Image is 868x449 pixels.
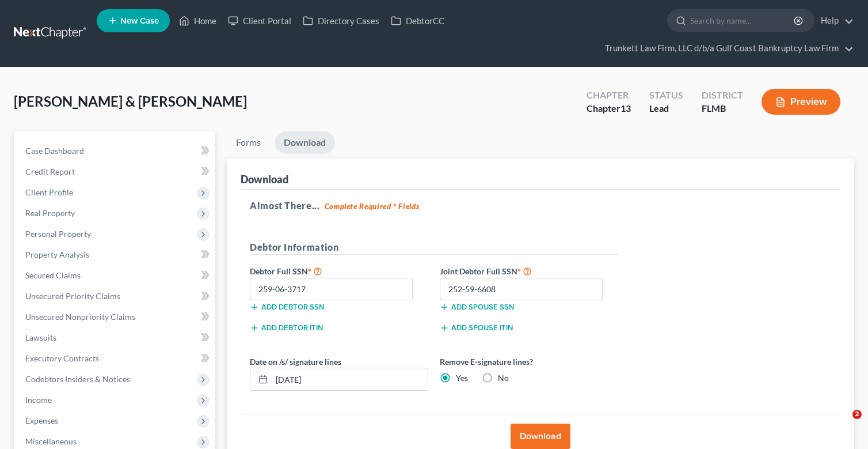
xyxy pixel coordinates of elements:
a: DebtorCC [385,10,450,31]
input: Search by name... [690,10,795,31]
h5: Debtor Information [250,240,618,255]
h5: Almost There... [250,199,831,213]
a: Case Dashboard [16,141,215,161]
span: 2 [852,410,862,419]
div: Lead [649,102,683,115]
button: Add debtor SSN [250,303,324,312]
a: Executory Contracts [16,348,215,369]
a: Lawsuits [16,327,215,348]
div: Download [241,172,288,186]
span: Expenses [25,416,58,425]
a: Directory Cases [297,10,385,31]
span: Codebtors Insiders & Notices [25,374,130,384]
span: Personal Property [25,229,91,239]
a: Download [275,131,335,154]
span: Executory Contracts [25,353,99,363]
div: District [702,89,743,102]
a: Forms [227,131,270,154]
a: Secured Claims [16,265,215,286]
div: FLMB [702,102,743,115]
label: Yes [456,372,468,384]
span: Lawsuits [25,333,56,342]
span: Miscellaneous [25,436,77,446]
input: XXX-XX-XXXX [440,278,603,301]
a: Property Analysis [16,244,215,265]
a: Unsecured Nonpriority Claims [16,307,215,327]
a: Credit Report [16,161,215,182]
button: Add spouse ITIN [440,323,513,333]
div: Chapter [587,102,631,115]
input: XXX-XX-XXXX [250,278,413,301]
span: Unsecured Nonpriority Claims [25,312,135,322]
label: Joint Debtor Full SSN [434,264,624,278]
span: Income [25,395,52,405]
label: Remove E-signature lines? [440,356,618,368]
a: Trunkett Law Firm, LLC d/b/a Gulf Coast Bankruptcy Law Firm [599,38,854,59]
label: Date on /s/ signature lines [250,356,341,368]
span: Unsecured Priority Claims [25,291,120,301]
button: Add spouse SSN [440,303,514,312]
div: Status [649,89,683,102]
span: New Case [120,17,159,25]
span: Secured Claims [25,270,81,280]
span: Credit Report [25,167,75,176]
a: Help [815,10,854,31]
span: Real Property [25,208,75,218]
a: Client Portal [222,10,297,31]
div: Chapter [587,89,631,102]
span: Property Analysis [25,250,89,259]
a: Home [173,10,222,31]
strong: Complete Required * Fields [325,202,420,211]
button: Add debtor ITIN [250,323,323,333]
span: Case Dashboard [25,146,84,156]
button: Preview [762,89,840,115]
span: [PERSON_NAME] & [PERSON_NAME] [14,93,247,110]
span: Client Profile [25,187,73,197]
label: No [498,372,509,384]
input: MM/DD/YYYY [272,368,428,390]
label: Debtor Full SSN [244,264,434,278]
iframe: Intercom live chat [829,410,856,437]
button: Download [511,424,570,449]
a: Unsecured Priority Claims [16,286,215,307]
span: 13 [620,103,631,114]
